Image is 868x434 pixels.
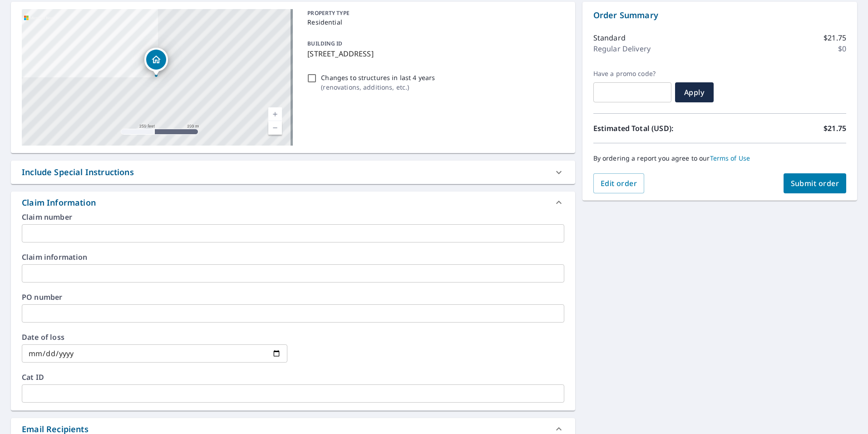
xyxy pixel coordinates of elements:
label: PO number [22,293,564,301]
label: Claim number [22,213,564,221]
p: $21.75 [824,32,846,43]
button: Submit order [784,173,847,193]
div: Dropped pin, building 1, Residential property, 3443 Grayton Ct Clermont, FL 34711 [144,48,168,76]
p: $21.75 [824,123,846,134]
p: Changes to structures in last 4 years [321,73,435,82]
p: $0 [838,43,846,54]
label: Claim information [22,253,564,261]
p: [STREET_ADDRESS] [307,48,560,59]
p: Estimated Total (USD): [593,123,720,134]
p: Order Summary [593,9,846,21]
div: Include Special Instructions [11,161,575,184]
label: Date of loss [22,333,287,341]
p: ( renovations, additions, etc. ) [321,82,435,92]
a: Current Level 17, Zoom Out [268,121,282,135]
p: Residential [307,17,560,27]
label: Have a promo code? [593,70,671,78]
p: BUILDING ID [307,40,342,47]
span: Apply [682,87,706,97]
div: Include Special Instructions [22,166,134,178]
label: Cat ID [22,373,564,381]
a: Terms of Use [710,154,750,162]
p: Standard [593,32,626,43]
p: By ordering a report you agree to our [593,154,846,162]
button: Edit order [593,173,645,193]
div: Claim Information [11,192,575,213]
div: Claim Information [22,197,96,209]
button: Apply [675,82,714,102]
p: Regular Delivery [593,43,651,54]
p: PROPERTY TYPE [307,9,560,17]
a: Current Level 17, Zoom In [268,107,282,121]
span: Edit order [601,178,637,188]
span: Submit order [791,178,839,188]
